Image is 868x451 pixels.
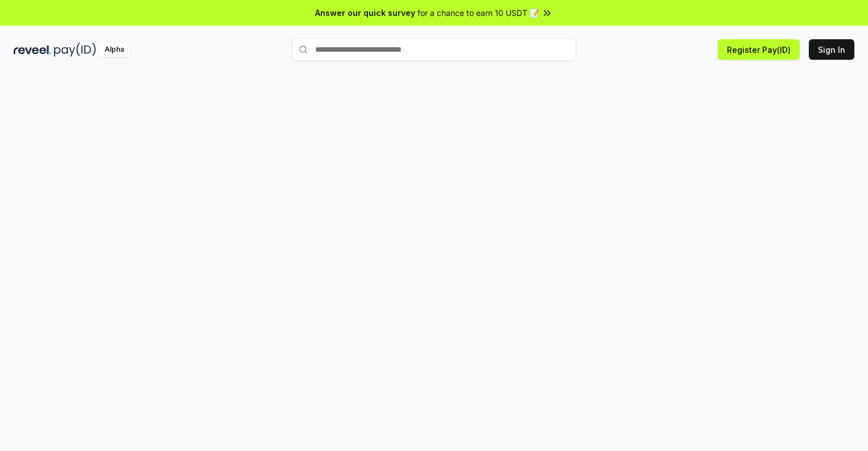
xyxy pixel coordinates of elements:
[98,43,130,57] div: Alpha
[809,39,854,60] button: Sign In
[718,39,800,60] button: Register Pay(ID)
[14,43,52,57] img: reveel_dark
[418,7,539,19] span: for a chance to earn 10 USDT 📝
[315,7,415,19] span: Answer our quick survey
[54,43,96,57] img: pay_id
